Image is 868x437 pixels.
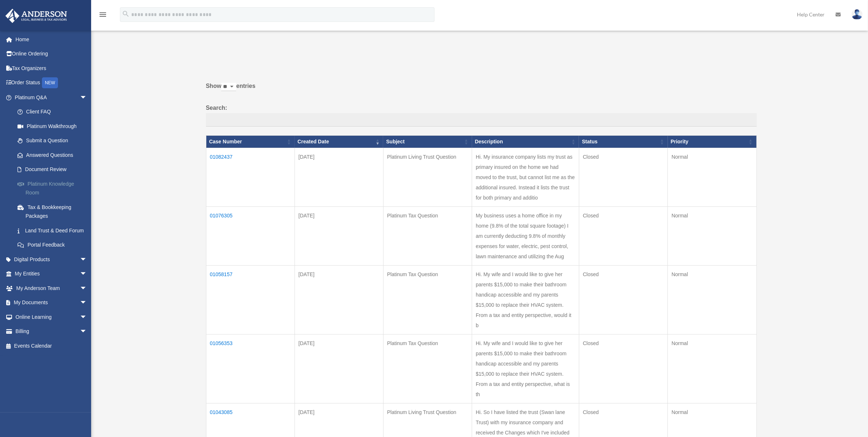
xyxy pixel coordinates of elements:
td: My business uses a home office in my home (9.8% of the total square footage) I am currently deduc... [472,207,579,266]
img: User Pic [852,9,863,20]
td: [DATE] [295,266,383,334]
th: Priority: activate to sort column ascending [668,136,756,148]
a: Platinum Knowledge Room [10,177,98,200]
td: Closed [579,266,667,334]
a: Platinum Walkthrough [10,119,98,134]
td: Hi. My wife and I would like to give her parents $15,000 to make their bathroom handicap accessib... [472,266,579,334]
td: Platinum Tax Question [383,207,472,266]
a: Portal Feedback [10,238,98,252]
div: NEW [42,77,58,88]
a: Online Ordering [5,47,98,61]
td: [DATE] [295,148,383,207]
td: 01076305 [206,207,295,266]
td: Normal [668,148,756,207]
th: Subject: activate to sort column ascending [383,136,472,148]
a: Online Learningarrow_drop_down [5,310,98,324]
td: Normal [668,207,756,266]
span: arrow_drop_down [80,324,94,339]
span: arrow_drop_down [80,295,94,310]
label: Search: [206,103,757,127]
th: Description: activate to sort column ascending [472,136,579,148]
td: Platinum Tax Question [383,266,472,334]
td: Hi. My wife and I would like to give her parents $15,000 to make their bathroom handicap accessib... [472,334,579,403]
th: Created Date: activate to sort column ascending [295,136,383,148]
td: [DATE] [295,334,383,403]
td: Platinum Living Trust Question [383,148,472,207]
td: Normal [668,266,756,334]
a: menu [98,13,107,19]
a: Submit a Question [10,134,98,148]
span: arrow_drop_down [80,267,94,282]
td: Platinum Tax Question [383,334,472,403]
label: Show entries [206,81,757,98]
a: Platinum Q&Aarrow_drop_down [5,90,98,105]
a: Client FAQ [10,105,98,119]
td: Hi. My insurance company lists my trust as primary insured on the home we had moved to the trust,... [472,148,579,207]
i: search [122,10,130,18]
td: Closed [579,148,667,207]
td: 01056353 [206,334,295,403]
a: Home [5,32,98,47]
a: Events Calendar [5,339,98,353]
a: Tax Organizers [5,61,98,76]
a: Document Review [10,162,98,177]
a: Answered Questions [10,148,94,162]
a: Digital Productsarrow_drop_down [5,252,98,267]
img: Anderson Advisors Platinum Portal [3,9,69,23]
td: Normal [668,334,756,403]
span: arrow_drop_down [80,281,94,296]
a: My Entitiesarrow_drop_down [5,267,98,281]
a: Order StatusNEW [5,76,98,90]
th: Case Number: activate to sort column ascending [206,136,295,148]
a: Tax & Bookkeeping Packages [10,200,98,223]
a: Billingarrow_drop_down [5,324,98,339]
select: Showentries [221,83,236,91]
i: menu [98,10,107,19]
span: arrow_drop_down [80,90,94,105]
td: Closed [579,334,667,403]
a: Land Trust & Deed Forum [10,223,98,238]
td: 01082437 [206,148,295,207]
a: My Documentsarrow_drop_down [5,295,98,310]
td: 01058157 [206,266,295,334]
td: [DATE] [295,207,383,266]
th: Status: activate to sort column ascending [579,136,667,148]
span: arrow_drop_down [80,310,94,325]
input: Search: [206,113,757,127]
span: arrow_drop_down [80,252,94,267]
a: My Anderson Teamarrow_drop_down [5,281,98,295]
td: Closed [579,207,667,266]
